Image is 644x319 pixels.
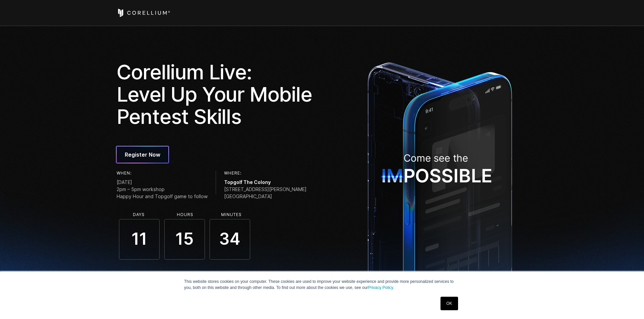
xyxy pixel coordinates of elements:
img: ImpossibleDevice_1x [364,58,516,294]
h1: Corellium Live: Level Up Your Mobile Pentest Skills [117,61,317,128]
span: Register Now [125,151,160,159]
h6: When: [117,171,208,176]
span: [DATE] [117,179,208,186]
h6: Where: [224,171,307,176]
a: Register Now [117,147,168,163]
li: Days [119,212,159,217]
span: [STREET_ADDRESS][PERSON_NAME] [GEOGRAPHIC_DATA] [224,186,307,200]
a: Privacy Policy. [368,285,394,290]
a: OK [440,297,458,310]
span: 2pm – 5pm workshop Happy Hour and Topgolf game to follow [117,186,208,200]
p: This website stores cookies on your computer. These cookies are used to improve your website expe... [184,278,460,291]
a: Corellium Home [117,9,170,17]
span: 34 [210,219,250,260]
span: 15 [164,219,205,260]
li: Hours [165,212,206,217]
li: Minutes [211,212,252,217]
span: 11 [119,219,160,260]
span: Topgolf The Colony [224,179,307,186]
